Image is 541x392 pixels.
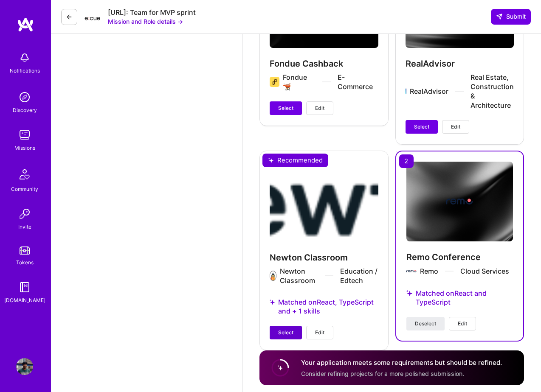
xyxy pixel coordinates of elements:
img: Company Logo [84,11,101,23]
a: User Avatar [14,358,35,375]
span: Edit [451,123,460,131]
img: bell [16,49,33,66]
img: teamwork [16,126,33,143]
span: Select [278,104,293,112]
div: Invite [18,222,31,231]
button: Edit [442,120,469,134]
span: Select [278,329,293,336]
div: Notifications [10,66,40,75]
img: divider [445,271,454,272]
img: tokens [20,246,30,255]
i: icon StarsPurple [406,290,412,297]
span: Edit [315,329,324,336]
button: Deselect [406,317,445,330]
span: Select [414,123,429,131]
span: Consider refining projects for a more polished submission. [301,370,464,377]
span: Edit [315,104,324,112]
h4: Remo Conference [406,252,513,263]
img: guide book [16,279,33,296]
img: discovery [16,89,33,106]
img: cover [406,162,513,242]
button: Select [270,101,302,115]
img: Company logo [406,266,417,276]
div: Discovery [13,106,37,115]
div: Remo Cloud Services [420,266,509,276]
button: Edit [449,317,476,330]
button: Submit [491,9,531,24]
span: Deselect [415,320,436,328]
img: logo [17,17,34,32]
i: icon LeftArrowDark [66,14,73,20]
div: Missions [14,143,35,152]
img: Invite [16,205,33,222]
i: icon SendLight [496,13,503,20]
button: Select [270,326,302,339]
div: Matched on React and TypeScript [406,279,513,317]
button: Edit [306,326,333,339]
img: Community [14,164,35,185]
img: User Avatar [16,358,33,375]
div: Community [11,185,38,193]
h4: Your application meets some requirements but should be refined. [301,358,502,367]
div: [URL]: Team for MVP sprint [108,8,196,17]
span: Submit [496,12,526,21]
span: Edit [458,320,467,328]
div: Tokens [16,258,34,267]
div: null [491,9,531,24]
button: Select [406,120,438,134]
button: Edit [306,101,333,115]
img: Company logo [446,188,473,215]
div: [DOMAIN_NAME] [4,296,45,305]
button: Mission and Role details → [108,17,183,26]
